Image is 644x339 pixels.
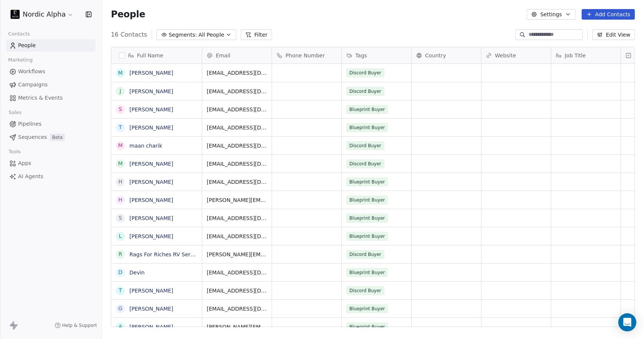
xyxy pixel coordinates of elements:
[129,143,162,149] a: maan charik
[111,47,202,63] div: Full Name
[207,88,267,95] span: [EMAIL_ADDRESS][DOMAIN_NAME]
[346,196,388,205] span: Blueprint Buyer
[592,29,635,40] button: Edit View
[6,157,95,169] a: Apps
[346,68,384,77] span: Discord Buyer
[618,313,636,331] div: Open Intercom Messenger
[551,47,621,63] div: Job Title
[118,323,122,331] div: A
[346,268,388,277] span: Blueprint Buyer
[346,232,388,241] span: Blueprint Buyer
[207,178,267,186] span: [EMAIL_ADDRESS][DOMAIN_NAME]
[6,39,95,52] a: People
[55,322,97,328] a: Help & Support
[346,286,384,295] span: Discord Buyer
[129,270,144,276] a: Devin
[18,42,36,49] span: People
[129,70,173,76] a: [PERSON_NAME]
[6,170,95,183] a: AI Agents
[62,322,97,328] span: Help & Support
[216,52,231,59] span: Email
[207,214,267,222] span: [EMAIL_ADDRESS][DOMAIN_NAME]
[18,159,31,167] span: Apps
[346,214,388,223] span: Blueprint Buyer
[207,269,267,276] span: [EMAIL_ADDRESS][DOMAIN_NAME]
[207,305,267,313] span: [EMAIL_ADDRESS][DOMAIN_NAME]
[346,123,388,132] span: Blueprint Buyer
[346,87,384,96] span: Discord Buyer
[207,106,267,113] span: [EMAIL_ADDRESS][DOMAIN_NAME]
[198,31,224,39] span: All People
[169,31,197,39] span: Segments:
[582,9,635,20] button: Add Contacts
[202,47,272,63] div: Email
[565,52,586,59] span: Job Title
[119,123,122,131] div: T
[207,142,267,149] span: [EMAIL_ADDRESS][DOMAIN_NAME]
[111,9,145,20] span: People
[346,250,384,259] span: Discord Buyer
[129,161,173,167] a: [PERSON_NAME]
[119,287,122,294] div: T
[129,288,173,294] a: [PERSON_NAME]
[425,52,446,59] span: Country
[346,141,384,150] span: Discord Buyer
[18,133,47,141] span: Sequences
[286,52,325,59] span: Phone Number
[129,88,173,94] a: [PERSON_NAME]
[18,94,63,102] span: Metrics & Events
[129,306,173,312] a: [PERSON_NAME]
[118,196,123,204] div: H
[119,232,122,240] div: L
[355,52,367,59] span: Tags
[207,251,267,258] span: [PERSON_NAME][EMAIL_ADDRESS][PERSON_NAME][DOMAIN_NAME]
[11,10,20,19] img: Nordic%20Alpha%20Discord%20Icon.png
[118,305,123,313] div: G
[118,178,123,186] div: H
[412,47,481,63] div: Country
[346,105,388,114] span: Blueprint Buyer
[6,92,95,104] a: Metrics & Events
[119,214,122,222] div: s
[5,107,25,118] span: Sales
[23,9,66,19] span: Nordic Alpha
[207,196,267,204] span: [PERSON_NAME][EMAIL_ADDRESS][DOMAIN_NAME]
[6,65,95,78] a: Workflows
[18,68,45,76] span: Workflows
[118,250,122,258] div: R
[9,8,75,21] button: Nordic Alpha
[207,287,267,294] span: [EMAIL_ADDRESS][DOMAIN_NAME]
[129,125,173,131] a: [PERSON_NAME]
[50,134,65,141] span: Beta
[129,215,173,221] a: [PERSON_NAME]
[342,47,411,63] div: Tags
[129,233,173,239] a: [PERSON_NAME]
[120,87,121,95] div: J
[129,197,173,203] a: [PERSON_NAME]
[346,304,388,313] span: Blueprint Buyer
[129,324,173,330] a: [PERSON_NAME]
[5,28,33,40] span: Contacts
[118,142,123,149] div: m
[6,118,95,130] a: Pipelines
[137,52,163,59] span: Full Name
[118,160,123,168] div: M
[207,124,267,131] span: [EMAIL_ADDRESS][DOMAIN_NAME]
[18,173,43,180] span: AI Agents
[207,69,267,77] span: [EMAIL_ADDRESS][DOMAIN_NAME]
[129,106,173,112] a: [PERSON_NAME]
[272,47,341,63] div: Phone Number
[6,131,95,143] a: SequencesBeta
[346,322,388,331] span: Blueprint Buyer
[18,120,41,128] span: Pipelines
[207,160,267,168] span: [EMAIL_ADDRESS][DOMAIN_NAME]
[5,54,36,66] span: Marketing
[18,81,48,89] span: Campaigns
[129,179,173,185] a: [PERSON_NAME]
[207,233,267,240] span: [EMAIL_ADDRESS][DOMAIN_NAME]
[527,9,575,20] button: Settings
[111,64,202,327] div: grid
[118,268,123,276] div: D
[346,159,384,168] span: Discord Buyer
[481,47,551,63] div: Website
